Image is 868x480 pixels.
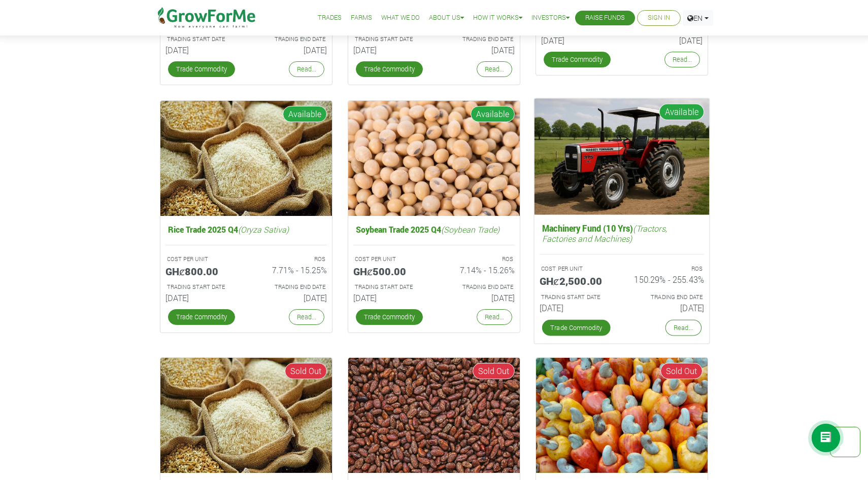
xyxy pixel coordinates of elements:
p: Estimated Trading Start Date [541,293,613,302]
h5: Soybean Trade 2025 Q4 [353,222,515,237]
p: COST PER UNIT [167,255,237,264]
p: Estimated Trading End Date [443,35,513,44]
h6: [DATE] [540,304,614,314]
a: Read... [289,309,324,325]
img: growforme image [348,358,520,473]
img: growforme image [348,101,520,216]
a: How it Works [473,13,522,23]
i: (Soybean Trade) [441,224,499,235]
a: Farms [351,13,372,23]
p: Estimated Trading Start Date [355,283,425,291]
p: Estimated Trading End Date [443,283,513,291]
h6: [DATE] [541,35,614,45]
a: Read... [665,320,702,336]
a: Raise Funds [585,13,625,23]
i: (Oryza Sativa) [238,224,289,235]
h6: [DATE] [254,293,327,303]
span: Available [283,106,327,122]
span: Sold Out [660,363,703,379]
p: Estimated Trading End Date [255,283,325,291]
img: growforme image [536,358,708,473]
p: ROS [443,255,513,264]
a: Read... [289,61,324,77]
h6: [DATE] [442,293,515,303]
a: Read... [664,52,700,67]
p: Estimated Trading Start Date [167,35,237,44]
span: Sold Out [285,363,327,379]
a: Trade Commodity [168,61,235,77]
h6: [DATE] [254,45,327,55]
h6: 150.29% - 255.43% [629,275,704,285]
h6: [DATE] [353,45,426,55]
h5: GHȼ500.00 [353,265,426,277]
h6: 7.71% - 15.25% [254,265,327,275]
p: ROS [631,265,703,273]
a: Read... [477,61,512,77]
p: Estimated Trading End Date [631,293,703,302]
a: Trade Commodity [168,309,235,325]
img: growforme image [160,101,332,216]
p: COST PER UNIT [541,265,613,273]
h6: [DATE] [442,45,515,55]
a: Trade Commodity [544,52,611,67]
span: Available [471,106,515,122]
p: Estimated Trading Start Date [355,35,425,44]
p: Estimated Trading End Date [255,35,325,44]
a: Read... [477,309,512,325]
h5: GHȼ2,500.00 [540,275,614,287]
h5: Machinery Fund (10 Yrs) [540,221,704,246]
a: About Us [429,13,464,23]
span: Sold Out [473,363,515,379]
p: Estimated Trading Start Date [167,283,237,291]
a: Trade Commodity [542,320,611,336]
a: Trades [318,13,342,23]
a: Trade Commodity [356,61,423,77]
h6: 7.14% - 15.26% [442,265,515,275]
h6: [DATE] [629,304,704,314]
i: (Tractors, Factories and Machines) [542,223,667,244]
h5: GHȼ800.00 [165,265,239,277]
a: Investors [531,13,570,23]
h5: Rice Trade 2025 Q4 [165,222,327,237]
a: EN [683,10,713,26]
img: growforme image [160,358,332,473]
a: Trade Commodity [356,309,423,325]
a: Sign In [648,13,670,23]
h6: [DATE] [165,293,239,303]
h6: [DATE] [629,35,703,45]
img: growforme image [535,99,710,215]
a: What We Do [381,13,420,23]
span: Available [659,104,704,121]
p: COST PER UNIT [355,255,425,264]
h6: [DATE] [165,45,239,55]
p: ROS [255,255,325,264]
h6: [DATE] [353,293,426,303]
